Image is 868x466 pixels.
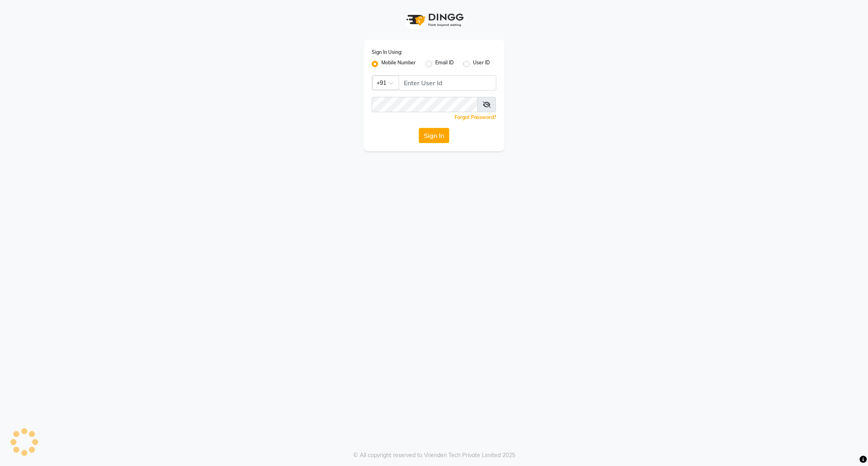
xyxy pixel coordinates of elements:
[435,59,454,69] label: Email ID
[381,59,416,69] label: Mobile Number
[402,8,466,32] img: logo1.svg
[473,59,490,69] label: User ID
[372,49,402,56] label: Sign In Using:
[372,97,478,112] input: Username
[454,114,496,120] a: Forgot Password?
[419,128,449,143] button: Sign In
[399,75,496,90] input: Username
